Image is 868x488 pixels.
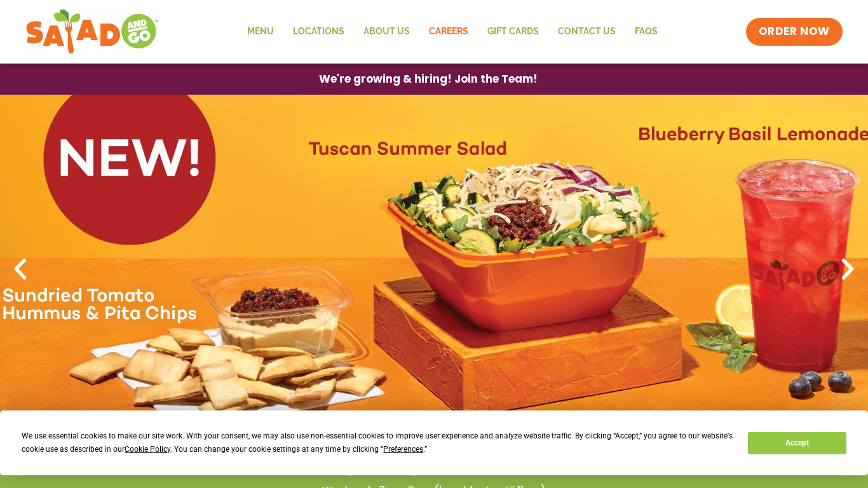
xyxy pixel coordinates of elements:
[283,17,354,46] a: Locations
[759,24,830,39] span: ORDER NOW
[300,64,557,94] a: We're growing & hiring! Join the Team!
[625,17,667,46] a: FAQs
[6,255,34,283] div: Previous slide
[748,432,846,454] button: Accept
[746,18,843,46] a: ORDER NOW
[834,255,862,283] div: Next slide
[125,445,170,454] span: Cookie Policy
[238,17,283,46] a: Menu
[419,17,478,46] a: Careers
[478,17,548,46] a: GIFT CARDS
[548,17,625,46] a: Contact Us
[383,445,423,454] span: Preferences
[319,74,538,85] span: We're growing & hiring! Join the Team!
[25,6,159,57] img: new-SAG-logo-768×292
[22,430,733,456] div: We use essential cookies to make our site work. With your consent, we may also use non-essential ...
[354,17,419,46] a: About Us
[238,17,667,46] nav: Menu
